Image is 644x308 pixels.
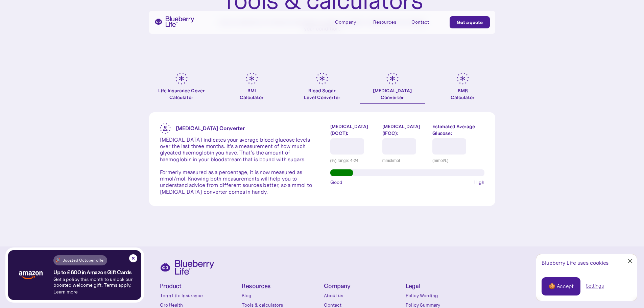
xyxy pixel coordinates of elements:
h4: Company [324,283,403,289]
a: About us [324,292,403,299]
div: [MEDICAL_DATA] Converter [373,87,412,101]
h4: Resources [242,283,320,289]
div: Resources [373,16,404,27]
div: (%) range: 4-24 [330,157,377,164]
div: mmol/mol [382,157,427,164]
div: Resources [373,19,396,25]
a: BMICalculator [219,72,284,104]
p: [MEDICAL_DATA] indicates your average blood glucose levels over the last three months. It’s a mea... [160,137,314,195]
h4: Product [160,283,239,289]
a: home [154,16,194,27]
a: BMRCalculator [430,72,495,104]
div: BMR Calculator [451,87,475,101]
div: Company [335,16,365,27]
div: Blood Sugar Level Converter [304,87,340,101]
span: Good [330,179,342,186]
a: Learn more [53,289,78,295]
div: 🚀 Boosted October offer [55,257,105,264]
strong: [MEDICAL_DATA] Converter [176,125,245,132]
label: [MEDICAL_DATA] (IFCC): [382,123,427,137]
div: 🍪 Accept [549,283,573,290]
div: Blueberry Life uses cookies [542,260,631,266]
a: Policy Wording [406,292,484,299]
a: Life Insurance Cover Calculator [149,72,214,104]
div: BMI Calculator [240,87,264,101]
a: Settings [586,283,604,290]
a: [MEDICAL_DATA]Converter [360,72,425,104]
div: Company [335,19,356,25]
a: Contact [411,16,442,27]
div: Life Insurance Cover Calculator [149,87,214,101]
div: (mmol/L) [432,157,484,164]
a: Term Life Insurance [160,292,239,299]
a: Blog [242,292,320,299]
div: Contact [411,19,429,25]
label: [MEDICAL_DATA] (DCCT): [330,123,377,137]
a: Close Cookie Popup [623,254,637,268]
h4: Up to £600 in Amazon Gift Cards [53,269,132,275]
label: Estimated Average Glucose: [432,123,484,137]
a: Get a quote [450,16,490,28]
div: Get a quote [457,19,483,26]
a: 🍪 Accept [542,277,580,295]
h4: Legal [406,283,484,289]
p: Get a policy this month to unlock our boosted welcome gift. Terms apply. [53,277,141,288]
a: Blood SugarLevel Converter [290,72,355,104]
span: High [474,179,484,186]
